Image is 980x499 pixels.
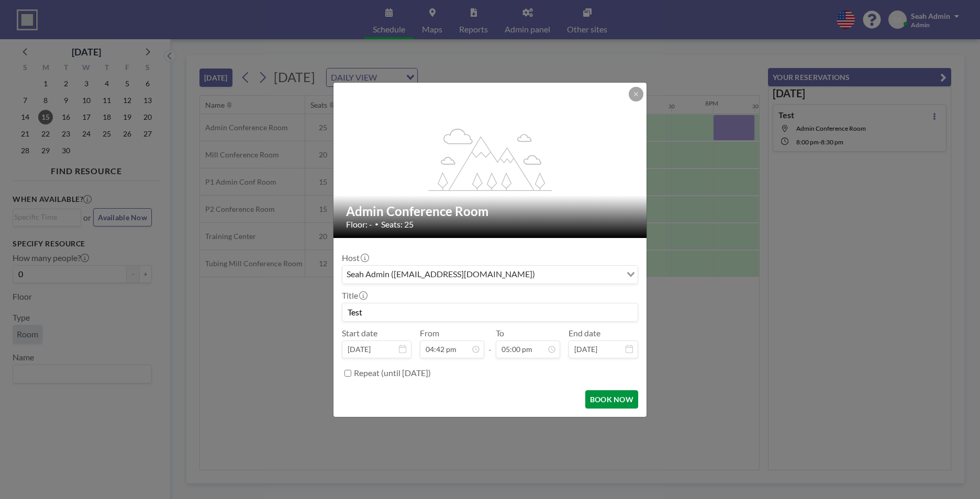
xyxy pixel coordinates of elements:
[346,203,635,219] h2: Admin Conference Room
[342,303,638,321] input: Seah's reservation
[381,219,414,230] span: Seats: 25
[342,328,377,338] label: Start date
[342,253,368,263] label: Host
[344,268,537,281] span: Seah Admin ([EMAIL_ADDRESS][DOMAIN_NAME])
[585,390,638,409] button: BOOK NOW
[354,368,431,378] label: Repeat (until [DATE])
[375,220,378,228] span: •
[569,328,600,338] label: End date
[496,328,504,338] label: To
[429,128,552,190] g: flex-grow: 1.2;
[346,219,372,230] span: Floor: -
[538,268,620,281] input: Search for option
[342,266,638,283] div: Search for option
[420,328,439,338] label: From
[342,290,366,301] label: Title
[488,332,492,355] span: -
